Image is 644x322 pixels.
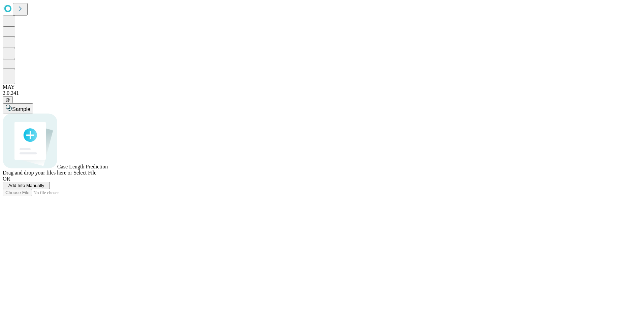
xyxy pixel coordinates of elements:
button: @ [3,96,13,103]
button: Sample [3,103,33,113]
div: 2.0.241 [3,90,641,96]
span: Drag and drop your files here or [3,170,72,176]
span: Select File [73,170,96,176]
span: Case Length Prediction [57,164,108,169]
span: OR [3,176,10,182]
span: Sample [12,106,30,112]
div: MAY [3,84,641,90]
button: Add Info Manually [3,182,50,189]
span: @ [5,97,10,102]
span: Add Info Manually [8,183,44,188]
